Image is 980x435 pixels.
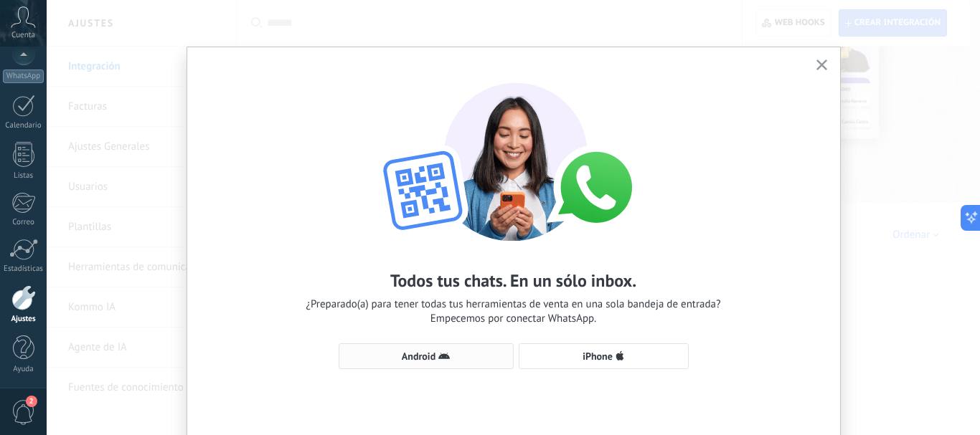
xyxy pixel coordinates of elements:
div: Calendario [3,121,44,130]
div: Listas [3,171,44,181]
div: Ayuda [3,365,44,374]
span: ¿Preparado(a) para tener todas tus herramientas de venta en una sola bandeja de entrada? Empecemo... [306,297,720,326]
img: wa-lite-select-device.png [356,69,672,241]
span: Android [402,351,435,361]
div: Ajustes [3,315,44,324]
button: Android [339,343,514,369]
span: 2 [26,396,37,407]
div: Correo [3,218,44,227]
div: Estadísticas [3,264,44,274]
h2: Todos tus chats. En un sólo inbox. [390,269,636,292]
button: iPhone [519,343,689,369]
div: WhatsApp [3,70,44,83]
span: Cuenta [11,31,35,40]
span: iPhone [583,351,613,361]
